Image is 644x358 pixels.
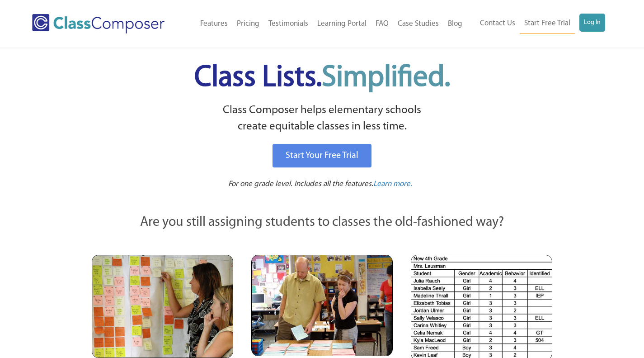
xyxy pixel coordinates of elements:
[184,14,467,34] nav: Header Menu
[443,14,467,34] a: Blog
[393,14,443,34] a: Case Studies
[194,63,450,93] span: Class Lists.
[286,151,358,160] span: Start Your Free Trial
[264,14,313,34] a: Testimonials
[373,179,412,190] a: Learn more.
[273,144,371,167] a: Start Your Free Trial
[92,213,553,233] p: Are you still assigning students to classes the old-fashioned way?
[313,14,371,34] a: Learning Portal
[232,14,264,34] a: Pricing
[371,14,393,34] a: FAQ
[322,63,450,93] span: Simplified.
[196,14,232,34] a: Features
[467,14,605,34] nav: Header Menu
[579,14,605,32] a: Log In
[475,14,520,33] a: Contact Us
[32,14,165,33] img: Class Composer
[251,255,393,356] img: Blue and Pink Paper Cards
[90,102,554,135] p: Class Composer helps elementary schools create equitable classes in less time.
[92,255,233,358] img: Teachers Looking at Sticky Notes
[373,180,412,188] span: Learn more.
[228,180,373,188] span: For one grade level. Includes all the features.
[520,14,575,34] a: Start Free Trial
